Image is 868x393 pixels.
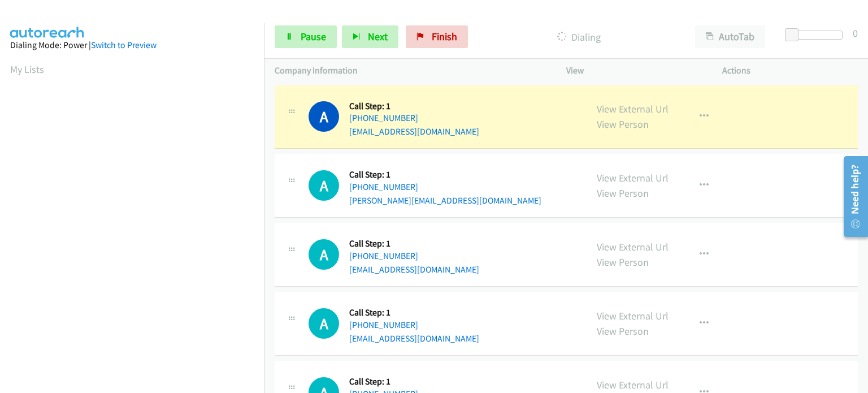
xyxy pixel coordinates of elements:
[597,171,669,184] a: View External Url
[853,25,858,41] div: 0
[349,169,541,180] h5: Call Step: 1
[349,319,418,330] a: [PHONE_NUMBER]
[309,239,339,270] h1: A
[309,308,339,339] h1: A
[597,309,669,322] a: View External Url
[349,101,479,112] h5: Call Step: 1
[349,195,541,206] a: [PERSON_NAME][EMAIL_ADDRESS][DOMAIN_NAME]
[695,25,765,48] button: AutoTab
[791,31,843,40] div: Delay between calls (in seconds)
[597,325,649,338] a: View Person
[368,30,388,43] span: Next
[483,29,675,45] p: Dialing
[597,256,649,269] a: View Person
[10,63,44,76] a: My Lists
[597,378,669,391] a: View External Url
[597,118,649,131] a: View Person
[301,30,326,43] span: Pause
[342,25,398,48] button: Next
[597,240,669,253] a: View External Url
[91,40,157,50] a: Switch to Preview
[722,64,858,77] p: Actions
[432,30,457,43] span: Finish
[349,264,479,275] a: [EMAIL_ADDRESS][DOMAIN_NAME]
[309,101,339,132] h1: A
[10,38,254,52] div: Dialing Mode: Power |
[275,64,546,77] p: Company Information
[349,333,479,344] a: [EMAIL_ADDRESS][DOMAIN_NAME]
[275,25,337,48] a: Pause
[597,187,649,200] a: View Person
[349,238,479,249] h5: Call Step: 1
[349,376,479,387] h5: Call Step: 1
[349,307,479,318] h5: Call Step: 1
[349,251,418,261] a: [PHONE_NUMBER]
[349,113,418,123] a: [PHONE_NUMBER]
[309,170,339,201] h1: A
[566,64,702,77] p: View
[349,126,479,137] a: [EMAIL_ADDRESS][DOMAIN_NAME]
[349,182,418,192] a: [PHONE_NUMBER]
[836,152,868,241] iframe: Resource Center
[309,308,339,339] div: The call is yet to be attempted
[406,25,468,48] a: Finish
[597,102,669,115] a: View External Url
